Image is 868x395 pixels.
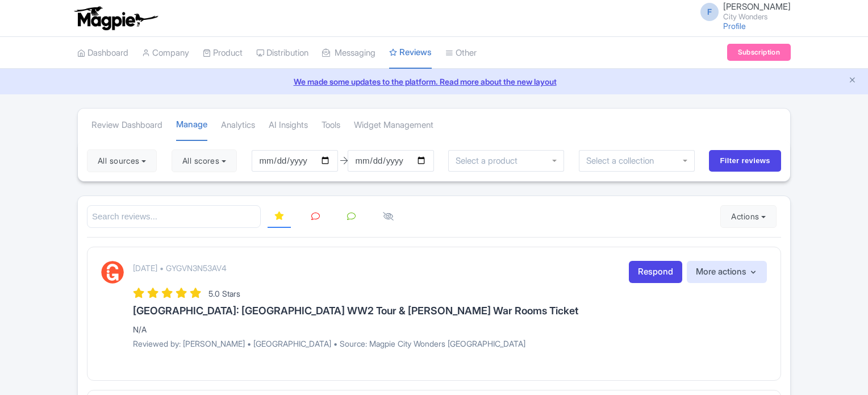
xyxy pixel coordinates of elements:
button: Actions [720,205,777,228]
h3: [GEOGRAPHIC_DATA]: [GEOGRAPHIC_DATA] WW2 Tour & [PERSON_NAME] War Rooms Ticket [133,305,767,317]
div: N/A [133,323,767,335]
a: Review Dashboard [91,110,162,141]
input: Select a product [456,156,524,166]
img: GetYourGuide Logo [101,261,124,284]
a: Distribution [256,38,308,69]
a: Widget Management [354,110,433,141]
span: 5.0 Stars [208,289,240,298]
a: We made some updates to the platform. Read more about the new layout [7,76,861,88]
a: AI Insights [269,110,308,141]
a: Subscription [727,44,791,61]
input: Select a collection [586,156,662,166]
span: [PERSON_NAME] [723,1,791,12]
small: City Wonders [723,13,791,20]
p: Reviewed by: [PERSON_NAME] • [GEOGRAPHIC_DATA] • Source: Magpie City Wonders [GEOGRAPHIC_DATA] [133,338,767,350]
a: Reviews [389,37,432,69]
p: [DATE] • GYGVN3N53AV4 [133,262,227,274]
a: Messaging [322,38,375,69]
input: Search reviews... [87,205,261,228]
a: Profile [723,21,746,31]
a: Company [142,38,189,69]
a: F [PERSON_NAME] City Wonders [694,2,791,20]
a: Tools [322,110,340,141]
a: Analytics [221,110,255,141]
input: Filter reviews [709,150,781,172]
span: F [700,3,719,21]
a: Manage [176,109,207,142]
a: Other [445,38,477,69]
a: Product [203,38,243,69]
a: Dashboard [77,38,128,69]
button: All scores [172,149,237,172]
button: More actions [687,261,767,283]
button: Close announcement [848,74,857,88]
a: Respond [629,261,682,283]
img: logo-ab69f6fb50320c5b225c76a69d11143b.png [72,6,160,31]
button: All sources [87,149,157,172]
